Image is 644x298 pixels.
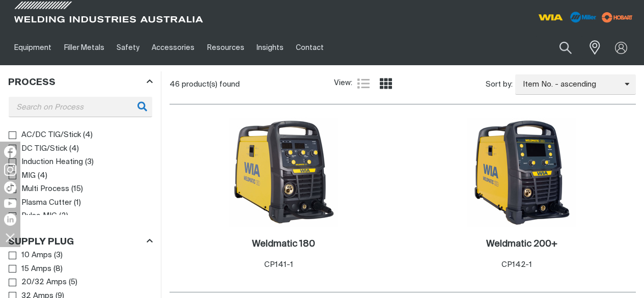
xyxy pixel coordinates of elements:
a: DC TIG/Stick [9,142,67,156]
span: CP141-1 [264,261,293,268]
a: 15 Amps [9,262,51,276]
img: TikTok [4,181,16,194]
a: Safety [110,30,146,65]
a: AC/DC TIG/Stick [9,128,81,142]
img: miller [599,10,636,25]
img: Weldmatic 200+ [467,118,576,227]
div: Process [8,75,153,89]
a: List view [357,77,370,90]
img: hide socials [2,229,19,246]
span: ( 3 ) [85,156,94,168]
span: ( 1 ) [74,197,81,209]
img: Instagram [4,164,16,176]
button: Search products [548,36,583,60]
span: ( 4 ) [69,143,79,155]
div: Process field [9,97,152,117]
h3: Process [8,77,55,89]
span: ( 3 ) [54,250,63,261]
a: Filler Metals [58,30,110,65]
a: Multi Process [9,182,69,196]
a: MIG [9,169,36,183]
img: LinkedIn [4,213,16,226]
span: 20/32 Amps [21,277,67,288]
span: Item No. - ascending [515,79,625,91]
a: Induction Heating [9,155,83,169]
img: Weldmatic 180 [229,118,338,227]
img: YouTube [4,199,16,208]
input: Search on Process [9,97,152,117]
a: Contact [290,30,330,65]
input: Product name or item number... [536,36,583,60]
a: Accessories [146,30,201,65]
span: CP142-1 [501,261,532,268]
a: Weldmatic 180 [252,238,315,250]
span: ( 15 ) [71,183,83,195]
span: MIG [21,170,36,182]
span: View: [334,77,352,89]
a: 20/32 Amps [9,276,67,289]
a: Insights [250,30,290,65]
section: Product list controls [170,71,636,97]
ul: Process [9,128,152,236]
h2: Weldmatic 180 [252,239,315,249]
span: Pulse MIG [21,210,57,222]
span: 15 Amps [21,263,51,275]
span: 10 Amps [21,250,52,261]
img: Facebook [4,146,16,158]
a: 10 Amps [9,249,52,262]
span: product(s) found [182,80,240,88]
a: Weldmatic 200+ [486,238,557,250]
h3: Supply Plug [8,236,74,248]
span: AC/DC TIG/Stick [21,129,81,141]
span: Sort by: [486,79,513,91]
span: ( 2 ) [59,210,68,222]
a: Plasma Cutter [9,196,72,210]
span: Induction Heating [21,156,83,168]
h2: Weldmatic 200+ [486,239,557,249]
span: ( 5 ) [69,277,77,288]
span: ( 4 ) [83,129,93,141]
div: Supply Plug [8,235,153,249]
span: ( 4 ) [38,170,47,182]
span: ( 8 ) [53,263,63,275]
div: 46 [170,79,334,90]
a: Resources [201,30,250,65]
a: Pulse MIG [9,209,57,223]
span: DC TIG/Stick [21,143,67,155]
a: Equipment [8,30,58,65]
nav: Main [8,30,479,65]
span: Multi Process [21,183,69,195]
span: Plasma Cutter [21,197,72,209]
